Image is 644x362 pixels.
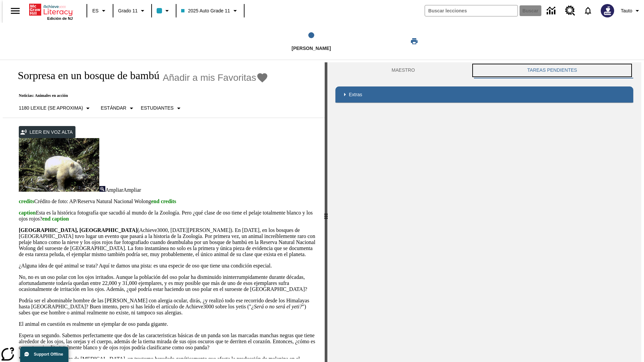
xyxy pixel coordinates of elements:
[404,35,425,47] button: Imprimir
[425,5,518,16] input: Buscar campo
[3,62,325,359] div: reading
[327,62,641,362] div: activity
[471,62,633,78] button: TAREAS PENDIENTES
[92,7,99,14] span: ES
[19,210,36,216] span: caption
[19,138,99,192] img: los pandas albinos en China a veces son confundidos con osos polares
[42,216,69,222] span: end caption
[123,187,141,193] span: Ampliar
[601,4,614,17] img: Avatar
[99,186,105,192] img: Ampliar
[20,347,68,362] button: Support Offline
[19,227,137,233] strong: [GEOGRAPHIC_DATA], [GEOGRAPHIC_DATA]
[335,62,471,78] button: Maestro
[89,5,111,17] button: Lenguaje: ES, Selecciona un idioma
[19,263,317,269] p: ¿Alguna idea de qué animal se trata? Aquí te damos una pista: es una especie de oso que tiene una...
[19,298,317,316] p: Podría ser el abominable hombre de las [PERSON_NAME] con alergia ocular, dirás, ¿y realizó todo e...
[621,7,632,14] span: Tauto
[19,274,317,292] p: No, no es un oso polar con los ojos irritados. Aunque la población del oso polar ha disminuido in...
[19,321,317,327] p: El animal en cuestión es realmente un ejemplar de oso panda gigante.
[19,126,75,138] button: Leer en voz alta
[138,102,185,114] button: Seleccionar estudiante
[34,352,63,357] span: Support Offline
[19,333,317,351] p: Espera un segundo. Sabemos perfectamente que dos de las caracteristicas básicas de un panda son l...
[118,7,138,14] span: Grado 11
[19,105,83,112] p: 1180 Lexile (Se aproxima)
[154,5,174,17] button: El color de la clase es azul claro. Cambiar el color de la clase.
[11,93,268,98] p: Noticias: Animales en acción
[178,5,241,17] button: Clase: 2025 Auto Grade 11, Selecciona una clase
[349,91,362,98] p: Extras
[19,198,34,204] span: credits
[335,62,633,78] div: Instructional Panel Tabs
[325,62,327,362] div: Pulsa la tecla de intro o la barra espaciadora y luego presiona las flechas de derecha e izquierd...
[163,72,268,83] button: Añadir a mis Favoritas - Sorpresa en un bosque de bambú
[19,227,317,257] p: (Achieve3000, [DATE][PERSON_NAME]). En [DATE], en los bosques de [GEOGRAPHIC_DATA] tuvo lugar un ...
[251,304,302,309] em: ¿Será o no será el yeti?
[19,210,317,222] p: Esta es la histórica fotografía que sacudió al mundo de la Zoología. Pero ¿qué clase de oso tiene...
[98,102,138,114] button: Tipo de apoyo, Estándar
[618,5,644,17] button: Perfil/Configuración
[597,2,618,19] button: Escoja un nuevo avatar
[579,2,597,19] a: Notificaciones
[141,105,174,112] p: Estudiantes
[5,1,25,21] button: Abrir el menú lateral
[19,198,317,204] p: Crédito de foto: AP/Reserva Natural Nacional Wolong
[16,102,95,114] button: Seleccione Lexile, 1180 Lexile (Se aproxima)
[105,187,123,193] span: Ampliar
[11,69,159,82] h1: Sorpresa en un bosque de bambú
[181,7,230,14] span: 2025 Auto Grade 11
[151,198,176,204] span: end credits
[101,105,126,112] p: Estándar
[543,2,561,20] a: Centro de información
[335,86,633,103] div: Extras
[291,46,331,51] span: [PERSON_NAME]
[224,23,398,60] button: Lee step 1 of 1
[47,16,73,20] span: Edición de NJ
[561,2,579,20] a: Centro de recursos, Se abrirá en una pestaña nueva.
[115,5,149,17] button: Grado: Grado 11, Elige un grado
[163,72,256,83] span: Añadir a mis Favoritas
[29,2,73,20] div: Portada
